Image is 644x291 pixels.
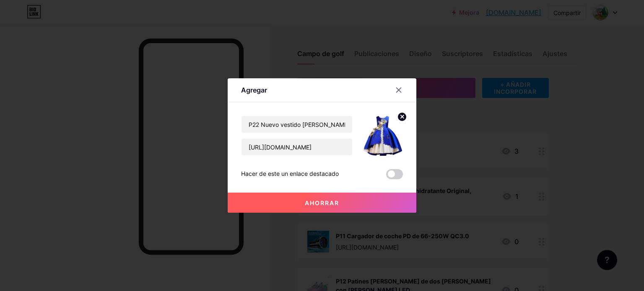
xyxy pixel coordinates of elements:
[241,139,352,155] input: URL
[241,86,267,94] font: Agregar
[305,199,339,206] font: Ahorrar
[228,193,416,213] button: Ahorrar
[241,116,352,133] input: Título
[241,170,339,177] font: Hacer de este un enlace destacado
[363,116,403,156] img: miniatura del enlace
